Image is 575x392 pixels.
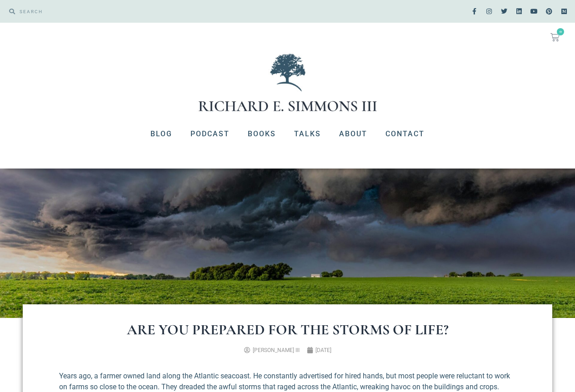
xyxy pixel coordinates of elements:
a: Blog [141,122,181,146]
a: Podcast [181,122,239,146]
time: [DATE] [315,347,331,353]
input: SEARCH [15,5,283,18]
h1: Are You Prepared for the Storms of Life? [59,323,516,337]
a: 0 [540,27,570,47]
a: Books [239,122,285,146]
a: About [330,122,376,146]
span: [PERSON_NAME] III [253,347,300,353]
a: Talks [285,122,330,146]
a: Contact [376,122,434,146]
a: [DATE] [307,346,331,354]
span: 0 [557,28,564,35]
